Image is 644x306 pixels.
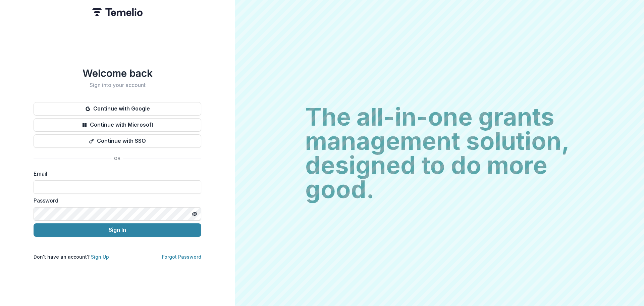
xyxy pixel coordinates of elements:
button: Continue with Google [34,102,201,116]
img: Temelio [92,8,143,16]
h1: Welcome back [34,67,201,79]
button: Continue with Microsoft [34,118,201,132]
h2: Sign into your account [34,82,201,88]
a: Sign Up [91,254,109,260]
label: Email [34,170,197,178]
label: Password [34,196,197,205]
p: Don't have an account? [34,253,109,260]
button: Toggle password visibility [189,209,200,219]
button: Continue with SSO [34,134,201,148]
a: Forgot Password [162,254,201,260]
button: Sign In [34,223,201,237]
